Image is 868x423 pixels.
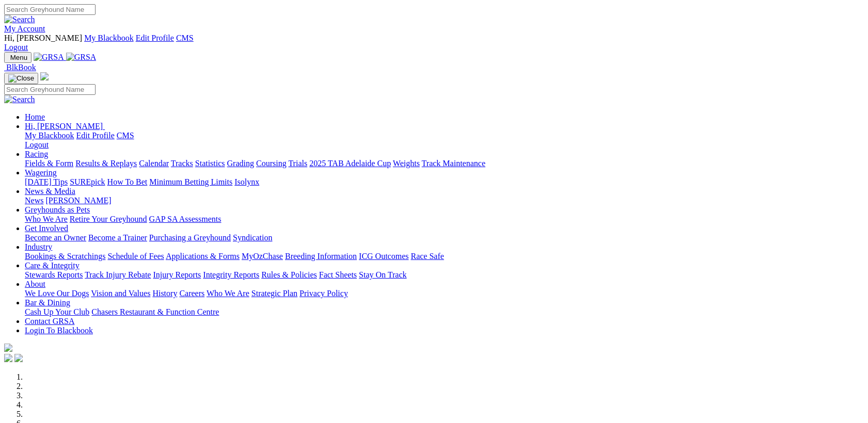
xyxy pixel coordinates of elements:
[359,252,408,261] a: ICG Outcomes
[25,205,90,214] a: Greyhounds as Pets
[288,159,307,168] a: Trials
[25,289,864,298] div: About
[25,289,89,298] a: We Love Our Dogs
[25,122,105,131] a: Hi, [PERSON_NAME]
[251,289,297,298] a: Strategic Plan
[25,233,864,242] div: Get Involved
[4,73,38,84] button: Toggle navigation
[153,270,201,279] a: Injury Reports
[84,34,134,42] a: My Blackbook
[285,252,357,261] a: Breeding Information
[203,270,259,279] a: Integrity Reports
[25,307,89,316] a: Cash Up Your Club
[25,177,864,187] div: Wagering
[149,215,222,223] a: GAP SA Assessments
[4,354,12,362] img: facebook.svg
[25,177,68,186] a: [DATE] Tips
[309,159,391,168] a: 2025 TAB Adelaide Cup
[75,159,137,168] a: Results & Replays
[88,233,147,242] a: Become a Trainer
[107,177,148,186] a: How To Bet
[136,34,174,42] a: Edit Profile
[4,84,96,95] input: Search
[34,53,64,62] img: GRSA
[4,43,28,52] a: Logout
[25,270,864,280] div: Care & Integrity
[261,270,317,279] a: Rules & Policies
[25,168,57,177] a: Wagering
[25,150,48,158] a: Racing
[25,140,49,149] a: Logout
[66,53,97,62] img: GRSA
[422,159,485,168] a: Track Maintenance
[107,252,164,261] a: Schedule of Fees
[25,196,864,205] div: News & Media
[4,52,31,63] button: Toggle navigation
[6,63,36,72] span: BlkBook
[70,215,147,223] a: Retire Your Greyhound
[25,187,75,196] a: News & Media
[25,159,864,168] div: Racing
[8,74,34,83] img: Close
[25,112,45,121] a: Home
[207,289,249,298] a: Who We Are
[319,270,357,279] a: Fact Sheets
[149,177,232,186] a: Minimum Betting Limits
[117,131,134,140] a: CMS
[393,159,420,168] a: Weights
[25,261,80,270] a: Care & Integrity
[25,215,68,223] a: Who We Are
[85,270,151,279] a: Track Injury Rebate
[4,34,864,52] div: My Account
[4,24,45,33] a: My Account
[179,289,204,298] a: Careers
[4,4,96,15] input: Search
[4,95,35,104] img: Search
[25,326,93,335] a: Login To Blackbook
[411,252,444,261] a: Race Safe
[25,317,74,326] a: Contact GRSA
[4,344,12,352] img: logo-grsa-white.png
[25,159,73,168] a: Fields & Form
[234,177,259,186] a: Isolynx
[91,307,219,316] a: Chasers Restaurant & Function Centre
[70,177,105,186] a: SUREpick
[233,233,272,242] a: Syndication
[25,270,83,279] a: Stewards Reports
[25,233,86,242] a: Become an Owner
[25,131,864,150] div: Hi, [PERSON_NAME]
[176,34,194,42] a: CMS
[25,307,864,317] div: Bar & Dining
[4,15,35,24] img: Search
[25,242,52,251] a: Industry
[25,122,103,131] span: Hi, [PERSON_NAME]
[139,159,169,168] a: Calendar
[25,252,864,261] div: Industry
[227,159,254,168] a: Grading
[25,252,105,261] a: Bookings & Scratchings
[14,354,23,362] img: twitter.svg
[4,63,36,72] a: BlkBook
[25,298,70,307] a: Bar & Dining
[45,196,111,205] a: [PERSON_NAME]
[91,289,150,298] a: Vision and Values
[25,131,74,140] a: My Blackbook
[25,215,864,224] div: Greyhounds as Pets
[25,196,43,205] a: News
[171,159,193,168] a: Tracks
[25,280,45,288] a: About
[256,159,287,168] a: Coursing
[40,72,49,80] img: logo-grsa-white.png
[242,252,283,261] a: MyOzChase
[10,54,27,61] span: Menu
[76,131,115,140] a: Edit Profile
[359,270,406,279] a: Stay On Track
[195,159,225,168] a: Statistics
[299,289,348,298] a: Privacy Policy
[166,252,240,261] a: Applications & Forms
[4,34,82,42] span: Hi, [PERSON_NAME]
[25,224,68,233] a: Get Involved
[149,233,231,242] a: Purchasing a Greyhound
[152,289,177,298] a: History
